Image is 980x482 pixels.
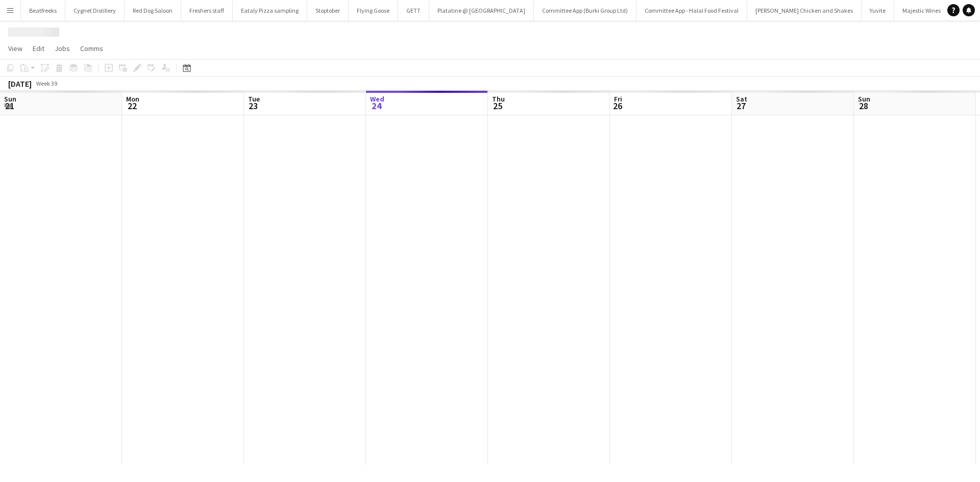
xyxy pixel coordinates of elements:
[4,42,27,55] a: View
[29,42,48,55] a: Edit
[614,94,622,104] span: Fri
[307,1,349,20] button: Stoptober
[894,1,949,20] button: Majestic Wines
[80,44,103,53] span: Comms
[181,1,233,20] button: Freshers staff
[858,94,870,104] span: Sun
[8,79,32,89] div: [DATE]
[491,100,505,112] span: 25
[429,1,534,20] button: Platatine @ [GEOGRAPHIC_DATA]
[734,100,747,112] span: 27
[492,94,505,104] span: Thu
[248,94,260,104] span: Tue
[4,94,16,104] span: Sun
[856,100,870,112] span: 28
[8,44,22,53] span: View
[126,94,139,104] span: Mon
[349,1,398,20] button: Flying Goose
[534,1,636,20] button: Committee App (Burki Group Ltd)
[862,1,894,20] button: Yuvite
[612,100,622,112] span: 26
[51,42,74,55] a: Jobs
[76,42,107,55] a: Comms
[247,100,260,112] span: 23
[370,94,384,104] span: Wed
[736,94,747,104] span: Sat
[125,100,139,112] span: 22
[398,1,429,20] button: GETT
[34,80,59,87] span: Week 39
[21,1,65,20] button: Beatfreeks
[125,1,181,20] button: Red Dog Saloon
[369,100,384,112] span: 24
[33,44,44,53] span: Edit
[747,1,862,20] button: [PERSON_NAME] Chicken and Shakes
[65,1,125,20] button: Cygnet Distillery
[233,1,307,20] button: Eataly Pizza sampling
[3,100,16,112] span: 21
[55,44,70,53] span: Jobs
[636,1,747,20] button: Committee App - Halal Food Festival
